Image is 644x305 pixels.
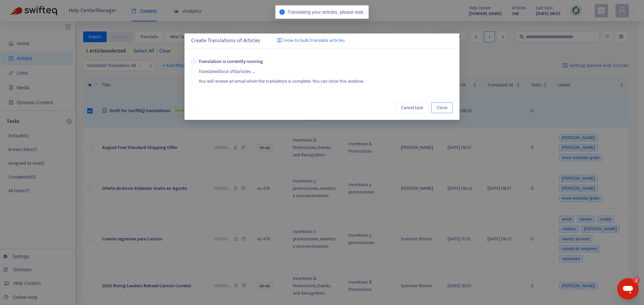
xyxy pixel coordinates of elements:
[199,58,453,65] strong: Translation is currently running
[287,9,365,15] span: Translating your articles, please wait.
[277,37,345,45] a: How to bulk translate articles
[199,65,453,75] div: Translated 0 out of 0 articles ...
[401,104,423,111] span: Cancel task
[191,37,453,45] div: Create Translations of Articles
[199,75,453,85] div: You will receive an email when the translation is complete. You can close this window.
[284,37,345,45] span: How to bulk translate articles
[617,278,639,300] iframe: Button to launch messaging window, 2 unread messages
[431,102,453,113] button: Close
[279,9,285,15] span: info-circle
[277,38,282,43] img: image-link
[627,277,640,284] iframe: Number of unread messages
[437,104,447,111] span: Close
[396,102,429,113] button: Cancel task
